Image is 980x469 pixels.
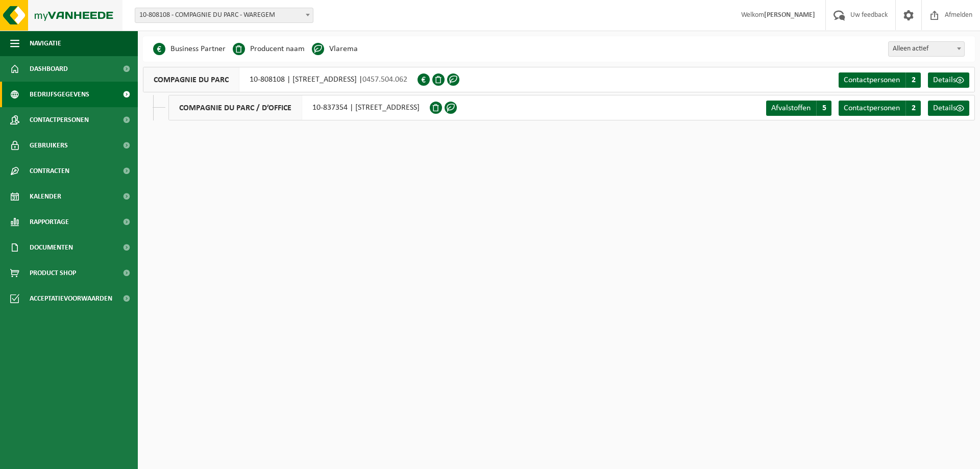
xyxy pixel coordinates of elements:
[135,8,313,22] span: 10-808108 - COMPAGNIE DU PARC - WAREGEM
[928,72,969,88] a: Details
[905,101,921,116] span: 2
[771,104,811,112] span: Afvalstoffen
[928,101,969,116] a: Details
[905,72,921,88] span: 2
[30,184,61,209] span: Kalender
[764,11,815,19] strong: [PERSON_NAME]
[143,67,418,92] div: 10-808108 | [STREET_ADDRESS] |
[889,42,964,56] span: Alleen actief
[839,101,921,116] a: Contactpersonen 2
[30,235,73,260] span: Documenten
[30,286,112,311] span: Acceptatievoorwaarden
[30,31,61,56] span: Navigatie
[933,76,956,84] span: Details
[312,41,358,57] li: Vlarema
[844,76,900,84] span: Contactpersonen
[153,41,226,57] li: Business Partner
[844,104,900,112] span: Contactpersonen
[135,8,313,23] span: 10-808108 - COMPAGNIE DU PARC - WAREGEM
[143,67,239,92] span: COMPAGNIE DU PARC
[30,260,76,286] span: Product Shop
[362,76,407,84] span: 0457.504.062
[30,56,68,82] span: Dashboard
[30,107,89,133] span: Contactpersonen
[933,104,956,112] span: Details
[30,158,69,184] span: Contracten
[30,82,89,107] span: Bedrijfsgegevens
[839,72,921,88] a: Contactpersonen 2
[30,133,68,158] span: Gebruikers
[233,41,305,57] li: Producent naam
[888,41,965,57] span: Alleen actief
[766,101,831,116] a: Afvalstoffen 5
[169,95,302,120] span: COMPAGNIE DU PARC / D’OFFICE
[816,101,831,116] span: 5
[30,209,69,235] span: Rapportage
[168,95,430,120] div: 10-837354 | [STREET_ADDRESS]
